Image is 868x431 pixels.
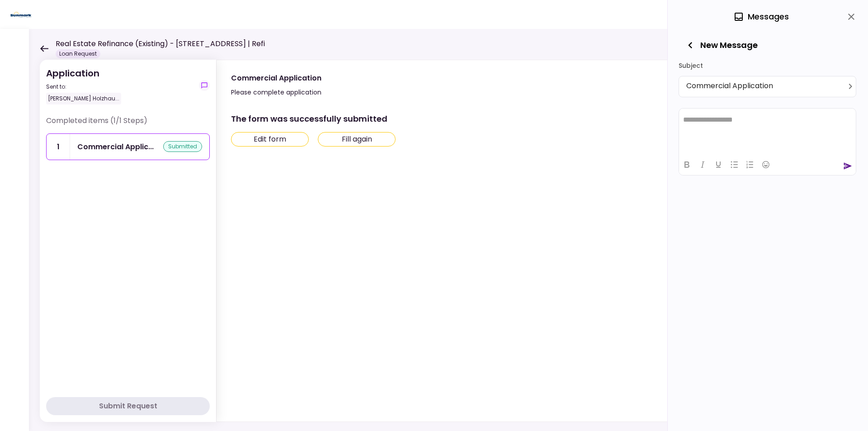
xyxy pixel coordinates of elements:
[77,141,154,152] div: Commercial Application
[679,158,694,171] button: Bold
[695,158,710,171] button: Italic
[231,87,321,98] div: Please complete application
[56,49,100,58] div: Loan Request
[46,83,121,91] div: Sent to:
[99,401,157,412] div: Submit Request
[679,109,856,154] iframe: Rich Text Area
[199,80,210,91] button: show-messages
[231,113,833,125] div: The form was successfully submitted
[726,158,742,171] button: Bullet list
[231,72,321,84] div: Commercial Application
[843,161,852,171] button: send
[46,397,210,415] button: Submit Request
[733,10,789,24] div: Messages
[46,115,210,133] div: Completed items (1/1 Steps)
[231,132,309,147] button: Edit form
[742,158,758,171] button: Numbered list
[46,93,121,104] div: [PERSON_NAME] Holzhau...
[216,60,850,422] div: Commercial ApplicationPlease complete applicationsubmittedshow-messagesThe form was successfully ...
[47,134,70,160] div: 1
[686,80,852,93] div: Commercial Application
[163,141,202,152] div: submitted
[46,133,210,160] a: 1Commercial Applicationsubmitted
[56,38,265,49] h1: Real Estate Refinance (Existing) - [STREET_ADDRESS] | Refi
[9,8,33,21] img: Partner icon
[758,158,774,171] button: Emojis
[679,33,765,57] button: New Message
[318,132,396,147] button: Fill again
[46,66,121,104] div: Application
[679,59,856,72] div: Subject
[711,158,726,171] button: Underline
[844,9,859,24] button: close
